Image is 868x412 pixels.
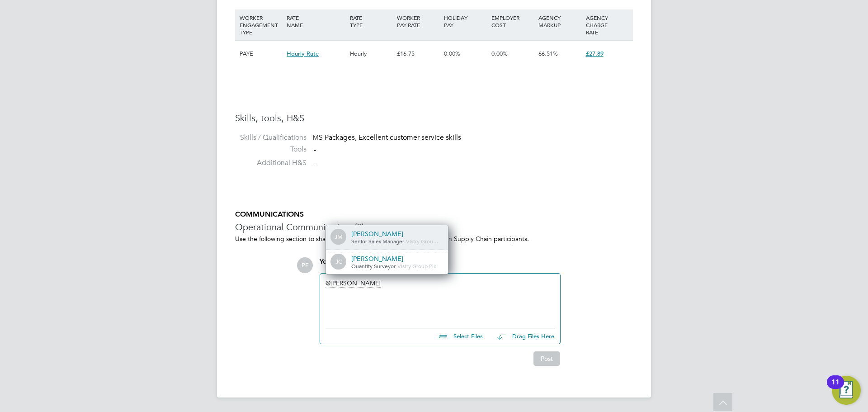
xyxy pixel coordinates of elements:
[348,9,395,33] div: RATE TYPE
[297,257,313,273] span: PF
[351,237,404,245] span: Senior Sales Manager
[235,112,633,124] h3: Skills, tools, H&S
[312,133,633,142] div: MS Packages, Excellent customer service skills
[237,9,284,40] div: WORKER ENGAGEMENT TYPE
[287,50,319,57] span: Hourly Rate
[395,41,442,67] div: £16.75
[406,237,439,245] span: Vistry Grou…
[314,145,316,154] span: -
[395,9,442,33] div: WORKER PAY RATE
[444,50,460,57] span: 0.00%
[331,230,346,244] span: JM
[831,382,840,394] div: 11
[489,9,536,33] div: EMPLOYER COST
[397,262,436,270] span: Vistry Group Plc
[237,41,284,67] div: PAYE
[832,376,861,405] button: Open Resource Center, 11 new notifications
[284,9,347,33] div: RATE NAME
[354,221,364,233] span: (0)
[320,257,561,273] div: say:
[348,41,395,67] div: Hourly
[491,50,508,57] span: 0.00%
[320,258,330,265] span: You
[235,235,633,243] p: Use the following section to share any operational communications between Supply Chain participants.
[536,9,583,33] div: AGENCY MARKUP
[533,351,560,366] button: Post
[235,158,307,168] label: Additional H&S
[538,50,558,57] span: 66.51%
[442,9,489,33] div: HOLIDAY PAY
[235,210,633,219] h5: COMMUNICATIONS
[490,327,555,346] button: Drag Files Here
[235,133,307,142] label: Skills / Qualifications
[586,50,604,57] span: £27.89
[325,279,381,288] span: [PERSON_NAME]
[396,262,397,270] span: -
[584,9,631,40] div: AGENCY CHARGE RATE
[235,145,307,154] label: Tools
[351,230,442,238] div: [PERSON_NAME]
[351,255,442,263] div: [PERSON_NAME]
[314,159,316,168] span: -
[404,237,406,245] span: -
[351,262,396,270] span: Quantity Surveyor
[235,221,633,233] h3: Operational Communications
[331,255,346,269] span: JC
